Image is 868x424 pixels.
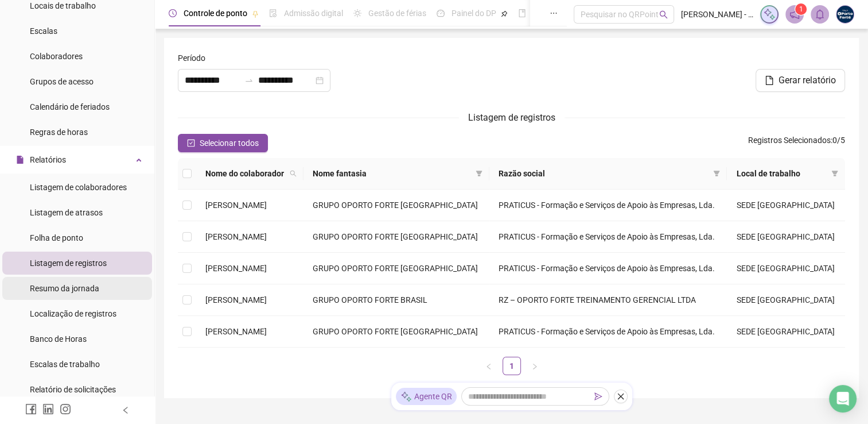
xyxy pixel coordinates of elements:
[617,392,625,400] span: close
[473,165,485,182] span: filter
[526,357,544,375] button: right
[765,76,774,85] span: file
[711,165,722,182] span: filter
[30,183,127,192] span: Listagem de colaboradores
[480,357,498,375] li: Página anterior
[178,52,205,64] span: Período
[503,357,520,375] a: 1
[303,221,489,253] td: GRUPO OPORTO FORTE [GEOGRAPHIC_DATA]
[713,170,720,177] span: filter
[252,10,259,17] span: pushpin
[727,221,845,253] td: SEDE [GEOGRAPHIC_DATA]
[284,9,343,18] span: Admissão digital
[30,259,107,268] span: Listagem de registros
[30,26,57,36] span: Escalas
[489,253,727,284] td: PRATICUS - Formação e Serviços de Apoio às Empresas, Lda.
[30,102,110,111] span: Calendário de feriados
[831,170,838,177] span: filter
[499,167,709,180] span: Razão social
[205,201,267,210] span: [PERSON_NAME]
[25,403,37,415] span: facebook
[184,9,247,18] span: Controle de ponto
[200,137,259,149] span: Selecionar todos
[30,155,66,164] span: Relatórios
[353,9,361,17] span: sun
[30,128,88,137] span: Regras de horas
[476,170,482,177] span: filter
[815,9,825,20] span: bell
[727,316,845,348] td: SEDE [GEOGRAPHIC_DATA]
[244,76,254,85] span: to
[501,10,508,17] span: pushpin
[727,284,845,316] td: SEDE [GEOGRAPHIC_DATA]
[836,6,854,23] img: 64996
[313,167,471,180] span: Nome fantasia
[795,3,807,15] sup: 1
[485,363,492,370] span: left
[205,264,267,273] span: [PERSON_NAME]
[526,357,544,375] li: Próxima página
[763,8,776,21] img: sparkle-icon.fc2bf0ac1784a2077858766a79e2daf3.svg
[489,221,727,253] td: PRATICUS - Formação e Serviços de Apoio às Empresas, Lda.
[518,9,526,17] span: book
[187,139,195,147] span: check-square
[659,10,668,19] span: search
[122,406,130,414] span: left
[30,208,103,217] span: Listagem de atrasos
[550,9,558,17] span: ellipsis
[205,295,267,304] span: [PERSON_NAME]
[30,309,116,318] span: Localização de registros
[30,52,83,61] span: Colaboradores
[736,167,827,180] span: Local de trabalho
[303,253,489,284] td: GRUPO OPORTO FORTE [GEOGRAPHIC_DATA]
[489,284,727,316] td: RZ – OPORTO FORTE TREINAMENTO GERENCIAL LTDA
[594,392,602,400] span: send
[489,316,727,348] td: PRATICUS - Formação e Serviços de Apoio às Empresas, Lda.
[16,156,24,164] span: file
[480,357,498,375] button: left
[829,385,857,413] div: Open Intercom Messenger
[303,316,489,348] td: GRUPO OPORTO FORTE [GEOGRAPHIC_DATA]
[789,9,800,20] span: notification
[727,190,845,221] td: SEDE [GEOGRAPHIC_DATA]
[30,334,87,344] span: Banco de Horas
[829,165,840,182] span: filter
[169,9,177,17] span: clock-circle
[368,9,426,18] span: Gestão de férias
[451,9,496,18] span: Painel do DP
[489,190,727,221] td: PRATICUS - Formação e Serviços de Apoio às Empresas, Lda.
[30,284,99,293] span: Resumo da jornada
[290,170,297,177] span: search
[42,403,54,415] span: linkedin
[269,9,277,17] span: file-done
[205,167,285,180] span: Nome do colaborador
[205,327,267,336] span: [PERSON_NAME]
[727,253,845,284] td: SEDE [GEOGRAPHIC_DATA]
[30,385,116,394] span: Relatório de solicitações
[756,69,845,92] button: Gerar relatório
[30,77,94,86] span: Grupos de acesso
[287,165,299,182] span: search
[178,134,268,152] button: Selecionar todos
[748,136,831,145] span: Registros Selecionados
[303,190,489,221] td: GRUPO OPORTO FORTE [GEOGRAPHIC_DATA]
[799,5,803,13] span: 1
[396,388,457,405] div: Agente QR
[503,357,521,375] li: 1
[437,9,445,17] span: dashboard
[60,403,71,415] span: instagram
[205,232,267,241] span: [PERSON_NAME]
[30,360,100,369] span: Escalas de trabalho
[303,284,489,316] td: GRUPO OPORTO FORTE BRASIL
[244,76,254,85] span: swap-right
[30,1,96,10] span: Locais de trabalho
[400,391,412,403] img: sparkle-icon.fc2bf0ac1784a2077858766a79e2daf3.svg
[748,134,845,152] span: : 0 / 5
[30,233,83,242] span: Folha de ponto
[531,363,538,370] span: right
[468,112,555,123] span: Listagem de registros
[779,74,836,87] span: Gerar relatório
[681,8,753,21] span: [PERSON_NAME] - OPORTO FORTE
